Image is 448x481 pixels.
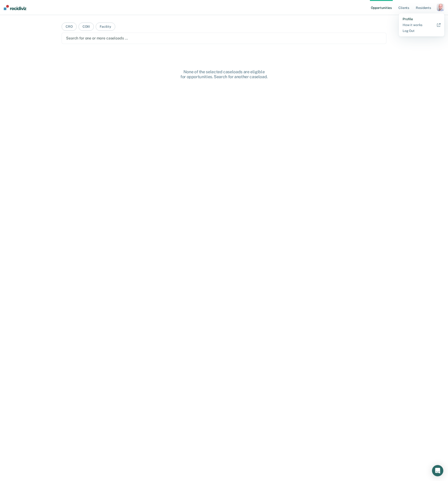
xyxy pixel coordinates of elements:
[79,23,94,31] button: COIII
[403,17,440,21] a: Profile
[403,29,440,33] a: Log Out
[4,5,26,10] img: Recidiviz
[403,23,440,27] a: How it works
[149,69,299,79] div: None of the selected caseloads are eligible for opportunities. Search for another caseload.
[432,465,443,476] div: Open Intercom Messenger
[96,23,115,31] button: Facility
[62,23,77,31] button: CRO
